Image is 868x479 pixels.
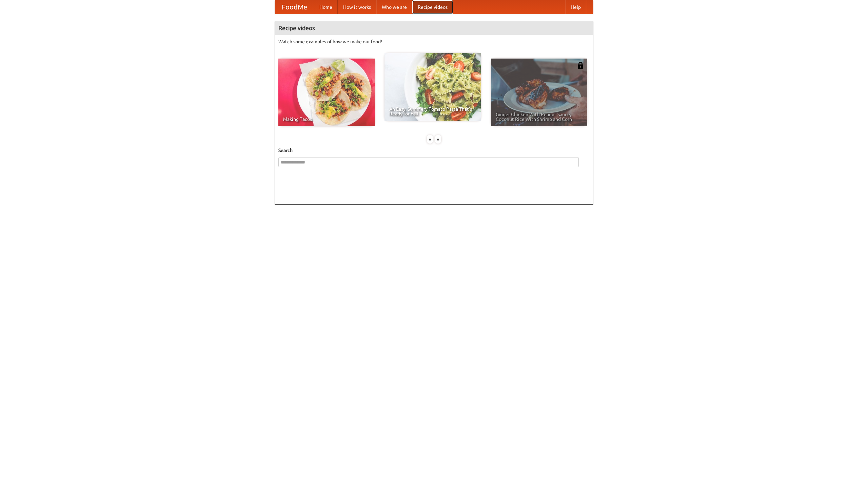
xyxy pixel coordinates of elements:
h4: Recipe videos [275,21,593,35]
div: » [435,135,441,144]
a: Who we are [376,0,412,14]
span: An Easy, Summery Tomato Pasta That's Ready for Fall [389,107,476,116]
p: Watch some examples of how we make our food! [278,38,590,45]
a: An Easy, Summery Tomato Pasta That's Ready for Fall [384,53,481,121]
div: « [427,135,433,144]
img: 483408.png [577,62,584,69]
h5: Search [278,147,590,154]
a: Recipe videos [412,0,453,14]
a: How it works [338,0,376,14]
a: Home [314,0,338,14]
span: Making Tacos [283,117,370,122]
a: FoodMe [275,0,314,14]
a: Making Tacos [278,59,375,126]
a: Help [565,0,586,14]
